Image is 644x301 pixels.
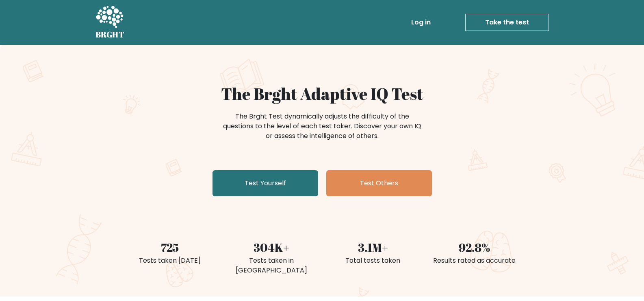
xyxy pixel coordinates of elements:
a: BRGHT [95,3,125,42]
div: 725 [124,239,216,256]
div: Total tests taken [327,256,419,266]
a: Take the test [465,14,549,31]
a: Log in [408,14,434,31]
div: The Brght Test dynamically adjusts the difficulty of the questions to the level of each test take... [221,112,424,141]
div: 3.1M+ [327,239,419,256]
div: Results rated as accurate [429,256,520,266]
h1: The Brght Adaptive IQ Test [124,84,520,103]
div: 92.8% [429,239,520,256]
a: Test Others [326,170,432,196]
div: Tests taken in [GEOGRAPHIC_DATA] [226,256,317,275]
div: Tests taken [DATE] [124,256,216,266]
a: Test Yourself [212,170,318,196]
h5: BRGHT [95,30,125,40]
div: 304K+ [226,239,317,256]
